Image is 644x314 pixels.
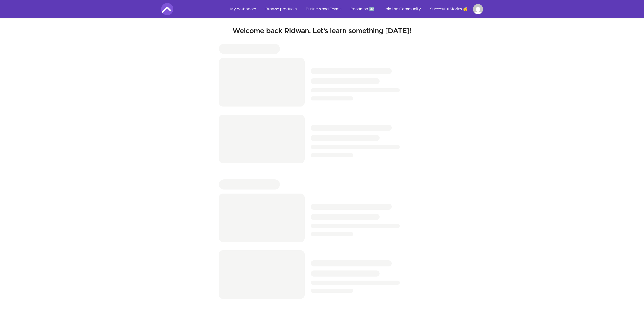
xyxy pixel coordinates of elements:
[473,4,483,14] img: Profile image for Ridwan Khondaker
[161,27,483,36] h2: Welcome back Ridwan. Let's learn something [DATE]!
[261,3,301,15] a: Browse products
[161,3,173,15] img: Amigoscode logo
[379,3,425,15] a: Join the Community
[426,3,472,15] a: Successful Stories 🥳
[346,3,378,15] a: Roadmap 🆕
[226,3,483,15] nav: Main
[226,3,260,15] a: My dashboard
[302,3,345,15] a: Business and Teams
